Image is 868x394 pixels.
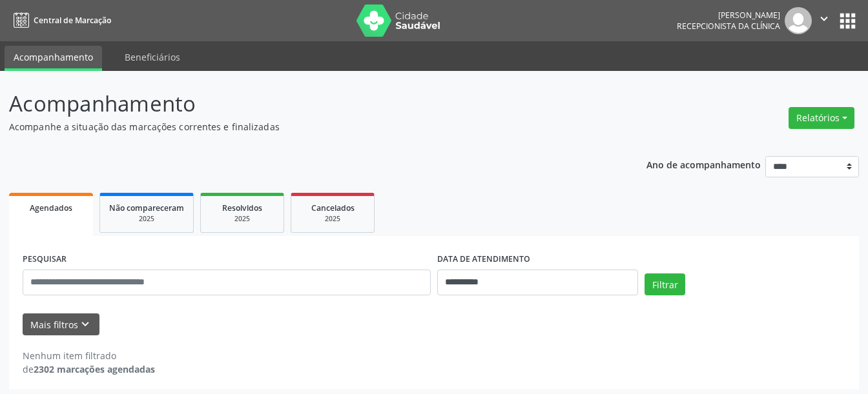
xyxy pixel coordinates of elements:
span: Central de Marcação [34,15,111,26]
img: img [785,7,812,34]
i: keyboard_arrow_down [78,317,92,331]
span: Recepcionista da clínica [677,21,780,32]
label: DATA DE ATENDIMENTO [437,250,530,270]
div: [PERSON_NAME] [677,10,780,21]
div: 2025 [300,214,365,224]
p: Acompanhe a situação das marcações correntes e finalizadas [9,120,604,133]
span: Resolvidos [222,202,262,213]
span: Não compareceram [109,202,184,213]
div: 2025 [210,214,274,224]
button: Relatórios [789,107,854,129]
div: de [23,362,155,376]
span: Agendados [30,202,72,213]
button: Filtrar [645,273,685,295]
p: Ano de acompanhamento [646,156,761,172]
div: 2025 [109,214,184,224]
a: Central de Marcação [9,10,111,31]
span: Cancelados [311,202,355,213]
label: PESQUISAR [23,250,67,270]
button: Mais filtroskeyboard_arrow_down [23,313,99,336]
button: apps [836,10,859,32]
strong: 2302 marcações agendadas [34,363,155,375]
button:  [812,7,836,34]
a: Acompanhamento [5,46,102,71]
i:  [817,12,831,26]
a: Beneficiários [116,46,189,68]
div: Nenhum item filtrado [23,349,155,362]
p: Acompanhamento [9,88,604,120]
